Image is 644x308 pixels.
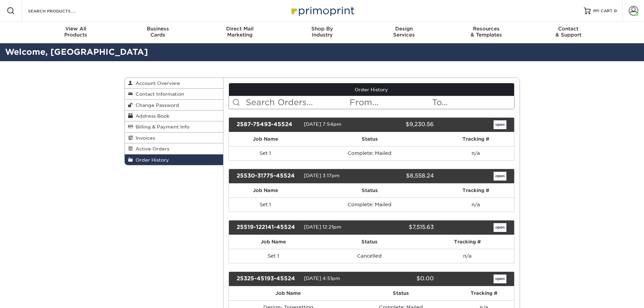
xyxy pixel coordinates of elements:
div: $8,558.24 [366,172,439,181]
span: Account Overview [133,80,180,86]
img: Primoprint [288,3,356,18]
div: & Support [527,26,610,38]
input: To... [431,96,514,109]
div: Industry [281,26,363,38]
span: Contact [527,26,610,32]
div: Cards [117,26,199,38]
span: 0 [614,8,617,13]
div: Marketing [199,26,281,38]
div: $0.00 [366,275,439,283]
a: Shop ByIndustry [281,22,363,43]
span: MY CART [593,8,613,14]
span: [DATE] 3:17pm [304,173,340,178]
td: Set 1 [229,249,318,263]
input: SEARCH PRODUCTS..... [27,7,93,15]
a: open [494,275,506,283]
div: $7,515.63 [366,223,439,232]
span: Contact Information [133,91,184,97]
td: Complete: Mailed [302,146,437,160]
th: Status [348,286,454,300]
span: Shop By [281,26,363,32]
span: Design [363,26,445,32]
th: Job Name [229,235,318,249]
div: 25530-31775-45524 [232,172,304,181]
div: & Templates [445,26,527,38]
a: Direct MailMarketing [199,22,281,43]
span: [DATE] 7:54pm [304,121,341,127]
a: Change Password [125,100,223,111]
span: Change Password [133,102,179,108]
a: Order History [229,83,514,96]
td: Set 1 [229,146,302,160]
span: View All [35,26,117,32]
th: Status [302,184,437,197]
a: View AllProducts [35,22,117,43]
a: DesignServices [363,22,445,43]
div: Services [363,26,445,38]
input: Search Orders... [245,96,349,109]
th: Status [318,235,421,249]
th: Status [302,132,437,146]
span: Address Book [133,113,169,119]
span: Billing & Payment Info [133,124,189,129]
span: Invoices [133,135,155,141]
input: From... [349,96,431,109]
a: BusinessCards [117,22,199,43]
span: Resources [445,26,527,32]
th: Tracking # [437,132,514,146]
span: Order History [133,157,169,163]
div: 25325-45193-45524 [232,275,304,283]
td: Set 1 [229,197,302,212]
a: Address Book [125,111,223,121]
th: Tracking # [454,286,514,300]
a: open [494,120,506,129]
a: Order History [125,155,223,165]
th: Tracking # [437,184,514,197]
td: n/a [421,249,514,263]
td: Complete: Mailed [302,197,437,212]
td: Cancelled [318,249,421,263]
div: 25519-122141-45524 [232,223,304,232]
a: open [494,172,506,181]
th: Job Name [229,132,302,146]
span: Active Orders [133,146,169,151]
td: n/a [437,146,514,160]
a: Contact Information [125,89,223,99]
a: Invoices [125,133,223,143]
div: $9,230.56 [366,120,439,129]
span: Business [117,26,199,32]
a: open [494,223,506,232]
div: Products [35,26,117,38]
div: 2587-75493-45524 [232,120,304,129]
a: Resources& Templates [445,22,527,43]
th: Tracking # [421,235,514,249]
span: Direct Mail [199,26,281,32]
a: Active Orders [125,143,223,154]
td: n/a [437,197,514,212]
a: Contact& Support [527,22,610,43]
span: [DATE] 4:51pm [304,276,340,281]
th: Job Name [229,286,348,300]
a: Account Overview [125,78,223,89]
a: Billing & Payment Info [125,121,223,132]
span: [DATE] 12:21pm [304,224,341,230]
th: Job Name [229,184,302,197]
